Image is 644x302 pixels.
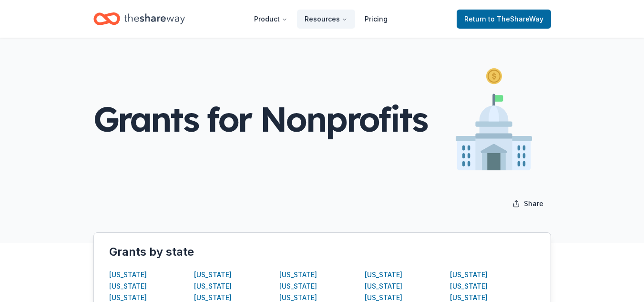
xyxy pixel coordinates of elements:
button: Product [246,10,295,29]
button: [US_STATE] [279,281,317,292]
button: Resources [297,10,355,29]
a: Returnto TheShareWay [457,10,551,29]
button: [US_STATE] [279,269,317,281]
button: [US_STATE] [450,269,488,281]
button: [US_STATE] [194,269,232,281]
img: Illustration for popular page [456,68,532,170]
nav: Main [246,8,395,30]
a: Home [93,8,185,30]
button: [US_STATE] [194,281,232,292]
button: [US_STATE] [109,281,147,292]
button: Share [505,194,551,213]
a: Pricing [357,10,395,29]
div: Grants by state [109,244,535,260]
button: [US_STATE] [365,269,402,281]
span: to TheShareWay [488,15,543,23]
button: [US_STATE] [109,269,147,281]
button: [US_STATE] [450,281,488,292]
div: Grants for Nonprofits [93,100,427,138]
span: Share [524,198,543,209]
span: Return [464,13,543,25]
button: [US_STATE] [365,281,402,292]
